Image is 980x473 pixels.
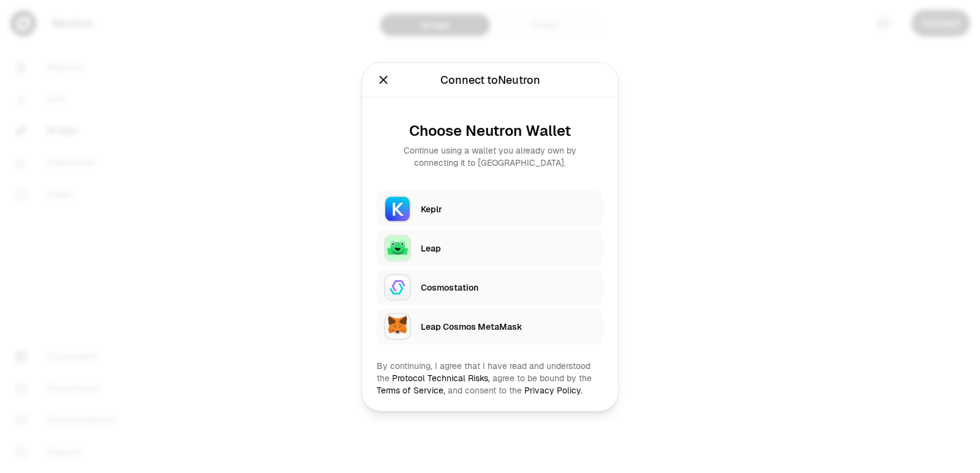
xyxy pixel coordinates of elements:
div: By continuing, I agree that I have read and understood the agree to be bound by the and consent t... [377,359,603,396]
img: Leap Cosmos MetaMask [384,313,411,340]
a: Terms of Service, [377,384,445,395]
button: LeapLeap [377,229,603,266]
button: KeplrKeplr [377,190,603,227]
img: Cosmostation [384,274,411,300]
button: Leap Cosmos MetaMaskLeap Cosmos MetaMask [377,308,603,345]
div: Continue using a wallet you already own by connecting it to [GEOGRAPHIC_DATA]. [386,144,594,168]
div: Keplr [421,203,596,215]
img: Leap [384,234,411,261]
div: Choose Neutron Wallet [386,122,594,139]
div: Leap [421,242,596,254]
div: Cosmostation [421,281,596,293]
img: Keplr [384,195,411,222]
a: Privacy Policy. [524,384,582,395]
a: Protocol Technical Risks, [392,372,490,383]
div: Leap Cosmos MetaMask [421,320,596,332]
button: Close [377,71,390,88]
div: Connect to Neutron [440,71,540,88]
button: CosmostationCosmostation [377,269,603,305]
